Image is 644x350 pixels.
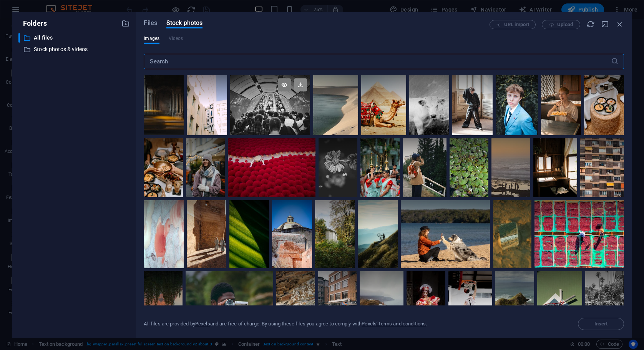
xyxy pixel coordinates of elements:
span: Files [144,18,157,28]
span: Stock photos [166,18,202,28]
div: Stock photos & videos [18,45,130,54]
input: Search [144,54,611,69]
a: Pexels [195,321,210,327]
p: All files [34,33,116,42]
div: ​ [18,33,20,43]
p: Folders [18,18,47,28]
span: This file type is not supported by this element [169,34,183,43]
i: Close [616,20,624,28]
span: Images [144,34,159,43]
a: Pexels’ terms and conditions [362,321,426,327]
p: Stock photos & videos [34,45,116,54]
i: Minimize [601,20,609,28]
i: Reload [586,20,595,28]
span: Select a file first [578,318,624,330]
div: All files are provided by and are free of charge. By using these files you agree to comply with . [144,320,427,327]
i: Create new folder [121,19,130,28]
